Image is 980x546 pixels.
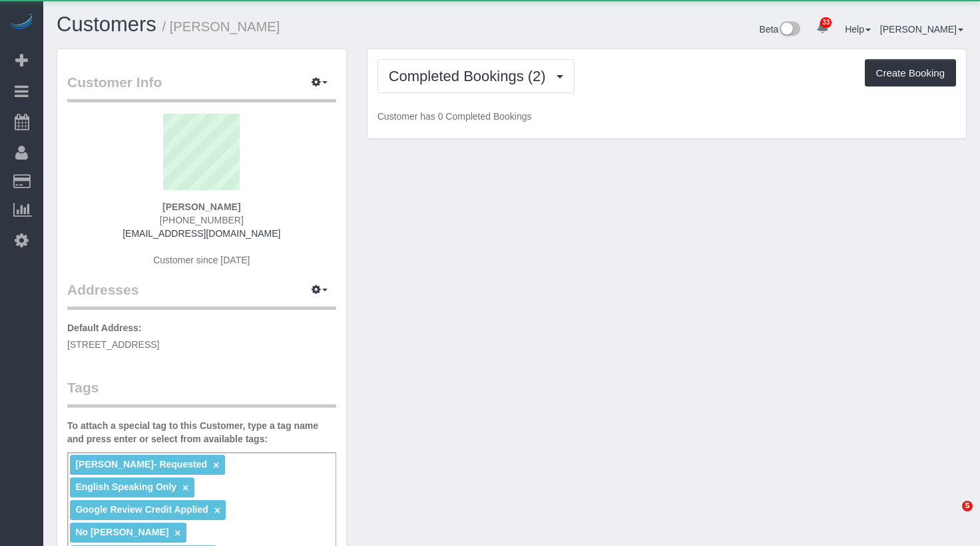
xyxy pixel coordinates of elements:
a: × [182,482,188,493]
a: × [174,527,180,539]
a: 33 [810,13,836,43]
p: Customer has 0 Completed Bookings [377,110,956,123]
legend: Tags [67,378,336,408]
img: New interface [778,21,800,39]
img: Automaid Logo [8,13,35,32]
button: Completed Bookings (2) [377,59,575,93]
span: Completed Bookings (2) [389,68,553,84]
span: 33 [820,17,832,28]
span: [PERSON_NAME]- Requested [75,459,207,470]
span: [PHONE_NUMBER] [160,215,244,225]
a: Customers [57,13,156,36]
button: Create Booking [865,59,956,87]
a: × [214,505,220,516]
span: Google Review Credit Applied [75,504,208,515]
a: [PERSON_NAME] [880,24,963,35]
label: To attach a special tag to this Customer, type a tag name and press enter or select from availabl... [67,419,336,446]
span: [STREET_ADDRESS] [67,339,159,350]
iframe: Intercom live chat [935,501,967,533]
a: [EMAIL_ADDRESS][DOMAIN_NAME] [122,228,280,239]
span: 5 [962,501,973,511]
a: × [213,460,219,471]
legend: Customer Info [67,72,336,102]
strong: [PERSON_NAME] [162,202,240,212]
span: Customer since [DATE] [153,255,250,265]
span: English Speaking Only [75,481,176,492]
small: / [PERSON_NAME] [162,19,280,34]
a: Help [845,24,871,35]
a: Beta [760,24,801,35]
span: No [PERSON_NAME] [75,527,168,537]
label: Default Address: [67,321,142,335]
